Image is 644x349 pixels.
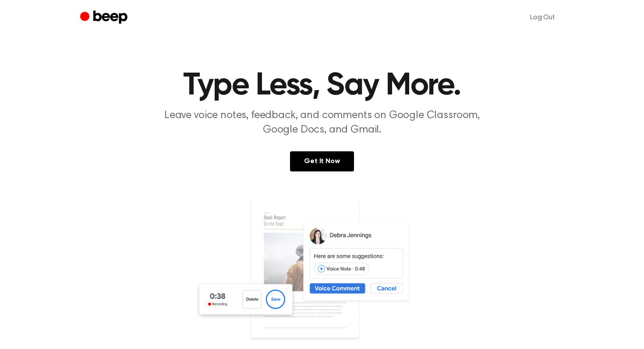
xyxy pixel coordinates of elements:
a: Log Out [521,7,564,28]
a: Get It Now [290,151,354,171]
h1: Type Less, Say More. [98,70,546,101]
a: Beep [80,9,130,26]
p: Leave voice notes, feedback, and comments on Google Classroom, Google Docs, and Gmail. [154,108,490,137]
